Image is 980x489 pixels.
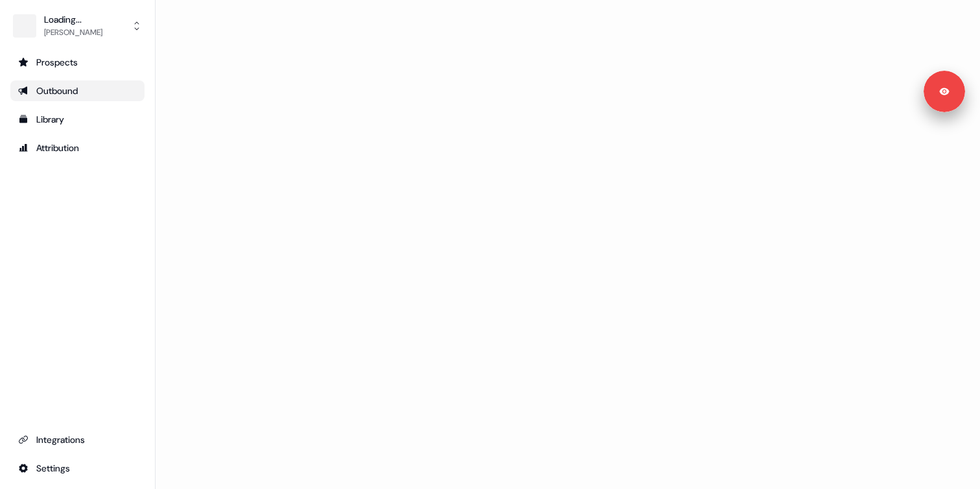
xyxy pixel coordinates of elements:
[18,433,137,446] div: Integrations
[44,26,102,39] div: [PERSON_NAME]
[18,56,137,69] div: Prospects
[18,113,137,126] div: Library
[10,52,145,73] a: Go to prospects
[10,458,145,479] a: Go to integrations
[10,137,145,158] a: Go to attribution
[44,13,102,26] div: Loading...
[10,109,145,130] a: Go to templates
[10,429,145,450] a: Go to integrations
[18,141,137,154] div: Attribution
[10,10,145,42] button: Loading...[PERSON_NAME]
[18,462,137,475] div: Settings
[18,84,137,97] div: Outbound
[10,80,145,101] a: Go to outbound experience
